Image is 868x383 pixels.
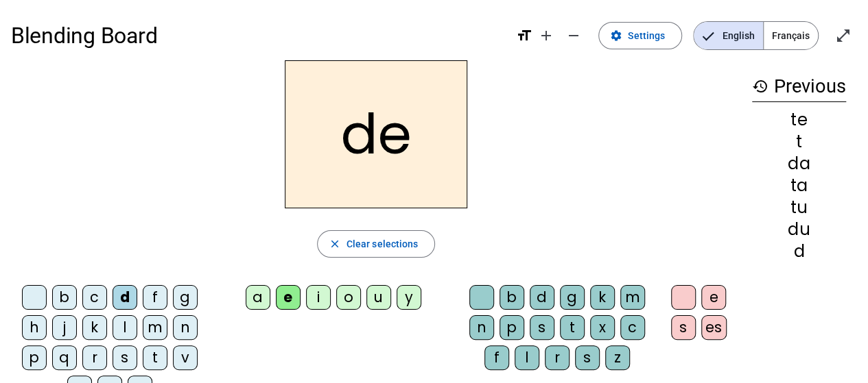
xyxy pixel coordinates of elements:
[306,285,331,310] div: i
[484,345,509,370] div: f
[113,285,137,310] div: d
[143,285,167,310] div: f
[545,345,570,370] div: r
[610,29,622,42] mat-icon: settings
[366,285,391,310] div: u
[560,315,585,340] div: t
[469,315,494,340] div: n
[830,22,857,49] button: Enter full screen
[285,60,467,208] h2: de
[538,27,554,44] mat-icon: add
[701,315,727,340] div: es
[52,315,77,340] div: j
[694,22,763,49] span: English
[347,236,419,252] span: Clear selections
[752,71,846,102] h3: Previous
[52,345,77,370] div: q
[397,285,421,310] div: y
[530,285,554,310] div: d
[11,14,505,58] h1: Blending Board
[752,78,769,95] mat-icon: history
[82,345,107,370] div: r
[173,285,198,310] div: g
[530,315,554,340] div: s
[500,315,524,340] div: p
[173,315,198,340] div: n
[82,285,107,310] div: c
[628,27,665,44] span: Settings
[516,27,532,44] mat-icon: format_size
[336,285,361,310] div: o
[590,315,615,340] div: x
[752,243,846,260] div: d
[246,285,270,310] div: a
[752,112,846,128] div: te
[620,285,645,310] div: m
[143,315,167,340] div: m
[575,345,600,370] div: s
[565,27,582,44] mat-icon: remove
[620,315,645,340] div: c
[113,345,137,370] div: s
[329,238,341,250] mat-icon: close
[701,285,726,310] div: e
[276,285,301,310] div: e
[752,221,846,238] div: du
[598,22,682,49] button: Settings
[500,285,524,310] div: b
[22,345,47,370] div: p
[693,21,819,50] mat-button-toggle-group: Language selection
[752,177,846,194] div: ta
[560,285,585,310] div: g
[590,285,615,310] div: k
[752,199,846,216] div: tu
[532,22,560,49] button: Increase font size
[143,345,167,370] div: t
[52,285,77,310] div: b
[82,315,107,340] div: k
[752,156,846,172] div: da
[515,345,539,370] div: l
[605,345,630,370] div: z
[173,345,198,370] div: v
[764,22,818,49] span: Français
[113,315,137,340] div: l
[671,315,696,340] div: s
[835,27,852,44] mat-icon: open_in_full
[22,315,47,340] div: h
[560,22,587,49] button: Decrease font size
[317,230,436,258] button: Clear selections
[752,134,846,150] div: t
